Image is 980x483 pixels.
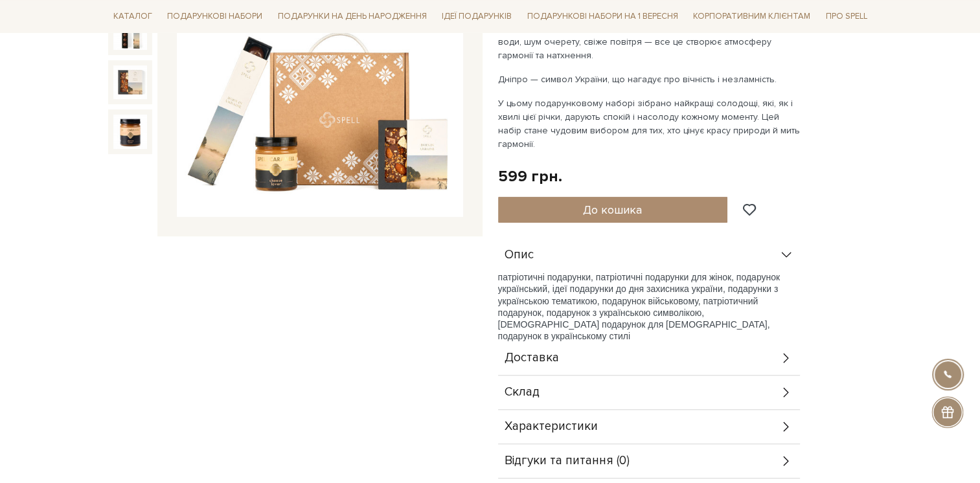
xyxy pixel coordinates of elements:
img: Подарунок Дніпрова хвиля [113,115,147,148]
div: 599 грн. [498,166,562,186]
button: До кошика [498,197,728,223]
span: Опис [505,249,534,261]
span: , подарунок з українською символікою, [DEMOGRAPHIC_DATA] подарунок для [DEMOGRAPHIC_DATA], подару... [498,308,770,341]
span: патріотичні подарунки, патріотичні подарунки для жінок, подарунок український, ідеї подарунки до ... [498,272,781,318]
span: Відгуки та питання (0) [505,455,630,467]
a: Подарункові набори [162,6,268,27]
span: Склад [505,387,540,398]
a: Ідеї подарунків [437,6,517,27]
p: Дніпро — символ України, що нагадує про вічність і незламність. [498,73,802,86]
span: До кошика [583,203,642,217]
a: Подарунки на День народження [273,6,432,27]
a: Корпоративним клієнтам [688,5,815,27]
a: Про Spell [821,6,872,27]
img: Подарунок Дніпрова хвиля [113,16,147,49]
span: Характеристики [505,421,598,432]
a: Подарункові набори на 1 Вересня [522,5,683,27]
span: Доставка [505,352,559,364]
a: Каталог [108,6,157,27]
p: У цьому подарунковому наборі зібрано найкращі солодощі, які, як і хвилі цієї річки, дарують спокі... [498,96,802,151]
img: Подарунок Дніпрова хвиля [113,65,147,99]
